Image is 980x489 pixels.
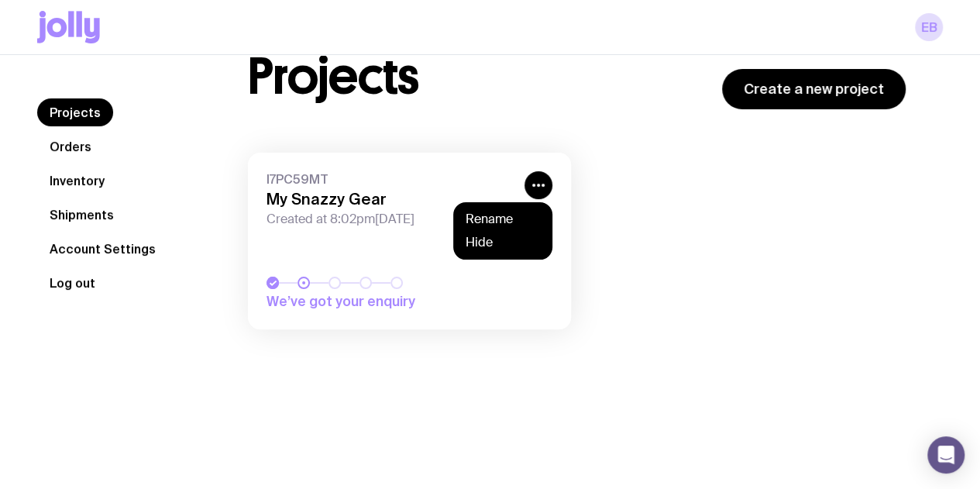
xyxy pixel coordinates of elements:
a: Projects [37,98,113,126]
a: Shipments [37,201,126,229]
span: Created at 8:02pm[DATE] [266,212,515,227]
span: I7PC59MT [266,171,515,187]
a: I7PC59MTMy Snazzy GearCreated at 8:02pm[DATE]We’ve got your enquiry [248,153,571,329]
a: Inventory [37,167,117,195]
button: Log out [37,269,108,297]
h3: My Snazzy Gear [266,190,515,208]
button: Rename [466,212,540,227]
a: eb [915,13,943,41]
a: Create a new project [722,69,906,109]
a: Orders [37,133,104,160]
a: Account Settings [37,235,168,263]
div: Open Intercom Messenger [927,436,965,474]
span: We’ve got your enquiry [266,292,453,311]
h1: Projects [248,52,419,102]
button: Hide [466,235,540,250]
